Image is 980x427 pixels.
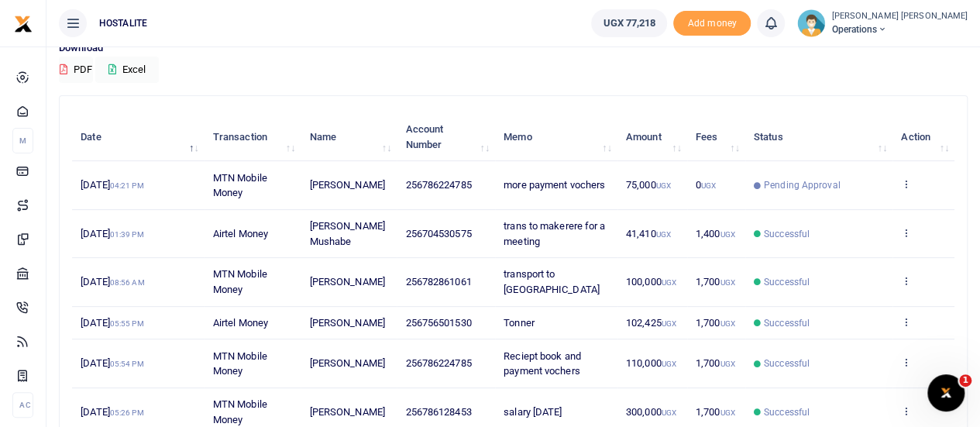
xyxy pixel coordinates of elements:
[655,181,670,190] small: UGX
[696,357,735,369] span: 1,700
[720,408,734,417] small: UGX
[213,317,268,329] span: Airtel Money
[797,9,968,37] a: profile-user [PERSON_NAME] [PERSON_NAME] Operations
[673,11,751,36] span: Add money
[310,220,385,247] span: [PERSON_NAME] Mushabe
[213,268,267,295] span: MTN Mobile Money
[72,113,205,161] th: Date: activate to sort column descending
[405,357,471,369] span: 256786224785
[591,9,667,37] a: UGX 77,218
[397,113,495,161] th: Account Number: activate to sort column ascending
[626,179,671,191] span: 75,000
[213,398,267,425] span: MTN Mobile Money
[504,268,600,295] span: transport to [GEOGRAPHIC_DATA]
[831,22,968,36] span: Operations
[504,317,535,329] span: Tonner
[696,228,735,239] span: 1,400
[81,276,144,288] span: [DATE]
[95,57,159,83] button: Excel
[14,17,33,29] a: logo-small logo-large logo-large
[405,179,471,191] span: 256786224785
[495,113,617,161] th: Memo: activate to sort column ascending
[59,40,968,57] p: Download
[764,405,810,419] span: Successful
[504,350,581,377] span: Reciept book and payment vochers
[110,278,145,287] small: 08:56 AM
[310,317,385,329] span: [PERSON_NAME]
[626,357,676,369] span: 110,000
[797,9,825,37] img: profile-user
[617,113,687,161] th: Amount: activate to sort column ascending
[696,276,735,288] span: 1,700
[213,228,268,239] span: Airtel Money
[764,316,810,330] span: Successful
[673,16,751,28] a: Add money
[662,319,676,328] small: UGX
[405,228,471,239] span: 256704530575
[81,357,143,369] span: [DATE]
[405,276,471,288] span: 256782861061
[720,230,734,239] small: UGX
[110,360,144,368] small: 05:54 PM
[59,57,93,83] button: PDF
[504,220,605,247] span: trans to makerere for a meeting
[626,406,676,418] span: 300,000
[110,181,144,190] small: 04:21 PM
[81,179,143,191] span: [DATE]
[81,317,143,329] span: [DATE]
[745,113,892,161] th: Status: activate to sort column ascending
[585,9,673,37] li: Wallet ballance
[405,317,471,329] span: 256756501530
[927,374,965,412] iframe: Intercom live chat
[696,406,735,418] span: 1,700
[12,392,33,418] li: Ac
[626,317,676,329] span: 102,425
[110,319,144,328] small: 05:55 PM
[14,15,33,33] img: logo-small
[310,357,385,369] span: [PERSON_NAME]
[213,350,267,377] span: MTN Mobile Money
[504,179,605,191] span: more payment vochers
[205,113,301,161] th: Transaction: activate to sort column ascending
[626,276,676,288] span: 100,000
[93,16,153,30] span: HOSTALITE
[310,406,385,418] span: [PERSON_NAME]
[81,228,143,239] span: [DATE]
[81,406,143,418] span: [DATE]
[764,227,810,241] span: Successful
[110,408,144,417] small: 05:26 PM
[405,406,471,418] span: 256786128453
[764,178,841,192] span: Pending Approval
[662,408,676,417] small: UGX
[892,113,954,161] th: Action: activate to sort column ascending
[696,317,735,329] span: 1,700
[504,406,562,418] span: salary [DATE]
[764,356,810,370] span: Successful
[687,113,745,161] th: Fees: activate to sort column ascending
[310,179,385,191] span: [PERSON_NAME]
[696,179,716,191] span: 0
[701,181,716,190] small: UGX
[673,11,751,36] li: Toup your wallet
[655,230,670,239] small: UGX
[301,113,397,161] th: Name: activate to sort column ascending
[720,360,734,368] small: UGX
[662,278,676,287] small: UGX
[764,275,810,289] span: Successful
[603,15,655,31] span: UGX 77,218
[720,278,734,287] small: UGX
[720,319,734,328] small: UGX
[662,360,676,368] small: UGX
[12,128,33,153] li: M
[831,10,968,23] small: [PERSON_NAME] [PERSON_NAME]
[110,230,144,239] small: 01:39 PM
[959,374,971,387] span: 1
[213,172,267,199] span: MTN Mobile Money
[626,228,671,239] span: 41,410
[310,276,385,288] span: [PERSON_NAME]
